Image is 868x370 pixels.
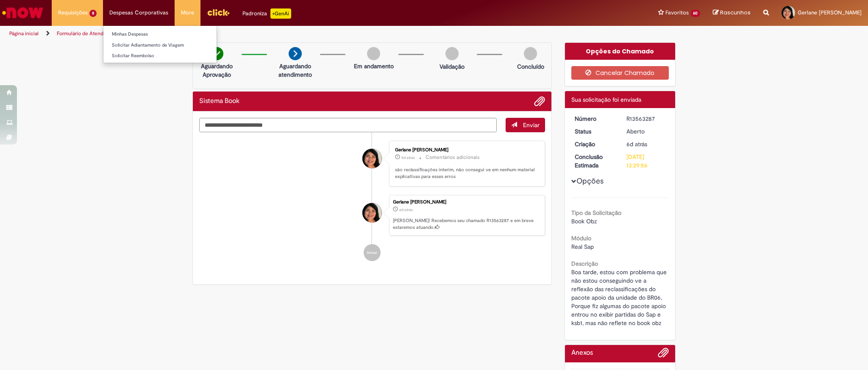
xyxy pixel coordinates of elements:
span: Enviar [523,121,540,129]
div: Gerlane [PERSON_NAME] [393,200,540,205]
img: img-circle-grey.png [367,47,380,60]
p: Em andamento [354,62,394,70]
img: ServiceNow [1,4,45,21]
span: Gerlane [PERSON_NAME] [798,9,862,16]
div: Opções do Chamado [565,43,676,60]
span: 6d atrás [626,140,647,148]
span: 6d atrás [399,207,413,212]
div: R13563287 [626,114,666,123]
small: Comentários adicionais [426,154,480,161]
time: 24/09/2025 14:29:53 [399,207,413,212]
b: Descrição [571,260,598,267]
button: Enviar [506,118,545,132]
span: 60 [690,10,700,17]
p: Aguardando atendimento [275,62,316,79]
button: Cancelar Chamado [571,66,669,80]
ul: Trilhas de página [6,26,572,42]
p: são reclassificações interim, não consegui ve em nenhum material explicativas para esses erros [395,167,536,180]
span: More [181,8,194,17]
span: 8 [89,10,97,17]
img: img-circle-grey.png [445,47,459,60]
dt: Status [568,127,620,136]
dt: Criação [568,140,620,148]
span: Requisições [58,8,88,17]
div: Gerlane Raimundo Da Silva [362,149,382,168]
span: Boa tarde, estou com problema que não estou conseguindo ve a reflexão das reclassificações do pac... [571,268,668,327]
span: Sua solicitação foi enviada [571,96,641,103]
span: Favoritos [665,8,689,17]
a: Solicitar Adiantamento de Viagem [103,41,217,50]
img: arrow-next.png [289,47,302,60]
p: Aguardando Aprovação [196,62,237,79]
div: Gerlane [PERSON_NAME] [395,147,536,153]
span: Rascunhos [720,8,751,17]
div: 24/09/2025 14:29:53 [626,140,666,148]
a: Página inicial [9,30,39,37]
span: 5d atrás [401,155,415,160]
b: Tipo da Solicitação [571,209,621,217]
h2: Anexos [571,349,593,357]
p: Concluído [517,62,544,71]
p: [PERSON_NAME]! Recebemos seu chamado R13563287 e em breve estaremos atuando. [393,217,540,231]
b: Módulo [571,234,591,242]
span: Despesas Corporativas [109,8,168,17]
div: [DATE] 13:29:56 [626,153,666,170]
img: img-circle-grey.png [524,47,537,60]
img: check-circle-green.png [210,47,223,60]
dt: Conclusão Estimada [568,153,620,170]
div: Padroniza [242,8,291,19]
img: click_logo_yellow_360x200.png [207,6,230,19]
span: Book Obz [571,217,597,225]
li: Gerlane Raimundo Da Silva [199,195,545,236]
time: 25/09/2025 10:32:01 [401,155,415,160]
a: Rascunhos [713,9,751,17]
h2: Sistema Book Histórico de tíquete [199,97,239,105]
ul: Despesas Corporativas [103,25,217,63]
a: Solicitar Reembolso [103,51,217,61]
a: Minhas Despesas [103,30,217,39]
span: Real Sap [571,243,594,250]
a: Formulário de Atendimento [57,30,120,37]
time: 24/09/2025 14:29:53 [626,140,647,148]
dt: Número [568,114,620,123]
ul: Histórico de tíquete [199,132,545,270]
p: Validação [440,62,465,71]
button: Adicionar anexos [658,347,669,362]
div: Gerlane Raimundo Da Silva [362,203,382,223]
textarea: Digite sua mensagem aqui... [199,118,497,132]
p: +GenAi [270,8,291,19]
div: Aberto [626,127,666,136]
button: Adicionar anexos [534,96,545,107]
